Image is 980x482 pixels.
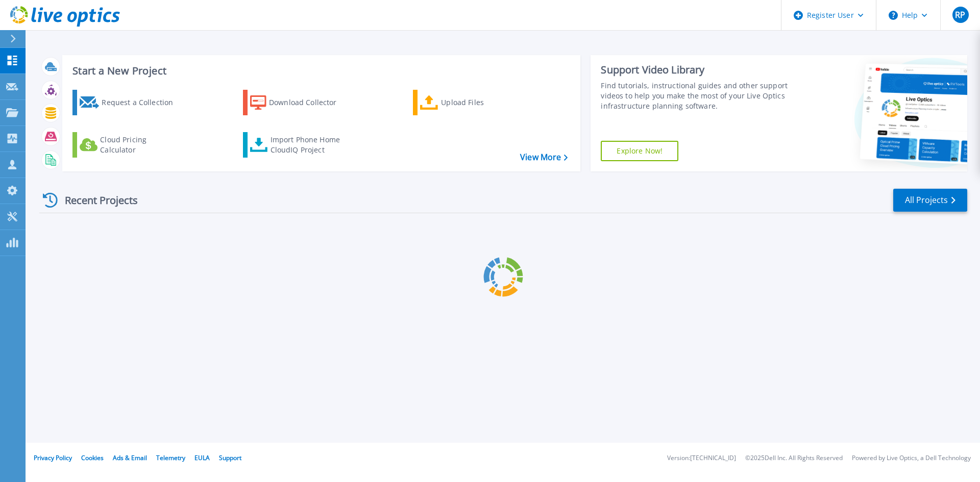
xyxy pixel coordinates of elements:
a: Telemetry [156,453,185,462]
a: Explore Now! [601,141,678,161]
div: Download Collector [269,92,351,113]
li: Powered by Live Optics, a Dell Technology [852,455,971,462]
div: Upload Files [441,92,523,113]
li: © 2025 Dell Inc. All Rights Reserved [745,455,843,462]
div: Support Video Library [601,63,793,77]
div: Find tutorials, instructional guides and other support videos to help you make the most of your L... [601,81,793,111]
h3: Start a New Project [72,65,568,77]
a: Upload Files [413,90,527,115]
a: Cookies [81,453,104,462]
a: Request a Collection [72,90,186,115]
div: Request a Collection [102,92,183,113]
li: Version: [TECHNICAL_ID] [667,455,736,462]
span: RP [955,11,965,19]
div: Import Phone Home CloudIQ Project [271,135,350,155]
a: View More [520,153,568,162]
a: Cloud Pricing Calculator [72,132,186,158]
a: All Projects [893,189,967,212]
div: Cloud Pricing Calculator [100,135,182,155]
a: EULA [194,453,210,462]
a: Download Collector [243,90,357,115]
a: Support [219,453,241,462]
div: Recent Projects [39,188,152,213]
a: Privacy Policy [34,453,72,462]
a: Ads & Email [113,453,147,462]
